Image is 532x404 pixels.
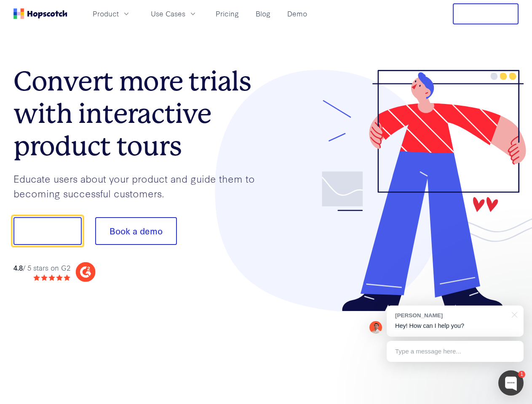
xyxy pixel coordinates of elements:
a: Blog [252,7,274,21]
div: [PERSON_NAME] [395,311,507,319]
button: Product [88,7,136,21]
a: Home [13,8,67,19]
div: 1 [518,371,525,378]
p: Hey! How can I help you? [395,322,515,330]
button: Use Cases [146,7,202,21]
a: Demo [284,7,310,21]
a: Pricing [212,7,242,21]
span: Use Cases [151,8,185,19]
button: Book a demo [95,217,177,245]
button: Show me! [13,217,82,245]
div: / 5 stars on G2 [13,263,70,273]
h1: Convert more trials with interactive product tours [13,65,266,162]
img: Mark Spera [369,321,382,334]
p: Educate users about your product and guide them to becoming successful customers. [13,171,266,200]
span: Product [93,8,119,19]
button: Free Trial [453,3,519,24]
strong: 4.8 [13,263,23,272]
div: Type a message here... [387,341,524,362]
